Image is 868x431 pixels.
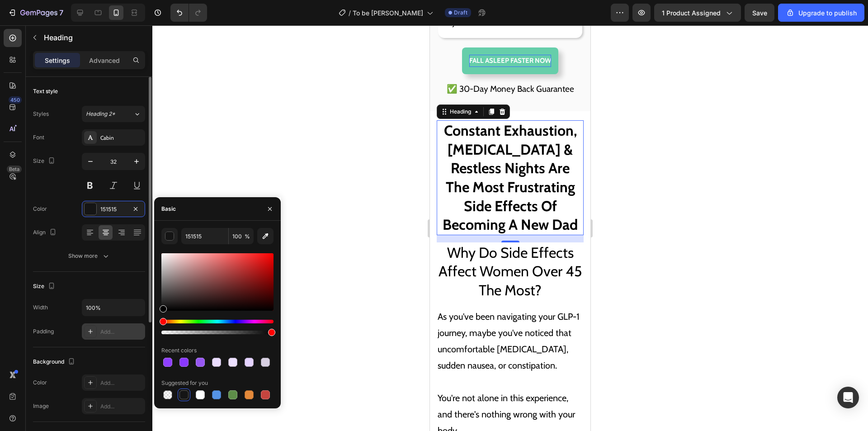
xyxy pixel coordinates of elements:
input: Auto [82,299,145,316]
div: Width [33,303,48,312]
div: Text style [33,87,58,95]
div: Add... [100,328,143,336]
div: Open Intercom Messenger [837,387,859,408]
div: Undo/Redo [170,4,207,22]
button: 7 [4,4,67,22]
div: Upgrade to publish [786,8,857,18]
button: Heading 2* [82,106,145,122]
button: Save [745,4,774,22]
div: 151515 [100,205,127,213]
div: Basic [161,205,176,213]
p: You're not alone in this experience, and there's nothing wrong with your body. [8,348,153,413]
div: 450 [9,96,22,104]
div: Padding [33,327,54,336]
span: % [245,232,250,241]
p: 7 [59,7,63,18]
span: Heading 2* [86,110,115,118]
div: Size [33,155,57,167]
div: Add... [100,379,143,387]
button: Upgrade to publish [778,4,864,22]
div: Recent colors [161,346,197,355]
div: Show more [68,251,110,260]
div: Color [33,205,47,213]
button: Show more [33,248,145,264]
div: Beta [7,166,22,173]
span: Draft [454,9,467,17]
input: Eg: FFFFFF [181,228,228,244]
div: Color [33,379,47,387]
span: To be [PERSON_NAME] [353,8,423,18]
div: Styles [33,110,49,118]
div: Cabin [100,134,143,142]
p: Heading [44,32,142,43]
div: Add... [100,403,143,411]
iframe: Design area [430,25,590,431]
div: Align [33,227,58,239]
div: Suggested for you [161,379,208,387]
div: Size [33,280,57,293]
span: Save [752,9,767,17]
div: Image [33,402,49,410]
div: Font [33,133,44,142]
div: Hue [161,320,274,323]
span: / [349,8,351,18]
div: Background [33,356,77,368]
span: 1 product assigned [662,8,721,18]
p: Settings [45,56,70,65]
p: Advanced [89,56,120,65]
button: 1 product assigned [654,4,741,22]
